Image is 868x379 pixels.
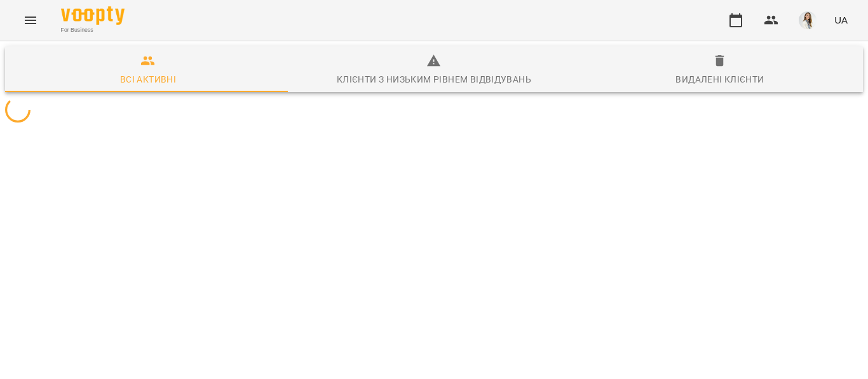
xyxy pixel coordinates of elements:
div: Видалені клієнти [675,72,764,87]
div: Всі активні [120,72,176,87]
span: UA [834,13,848,27]
span: For Business [61,26,125,34]
img: abcb920824ed1c0b1cb573ad24907a7f.png [799,11,817,29]
img: Voopty Logo [61,6,125,25]
button: UA [829,8,853,32]
button: Menu [15,5,46,36]
div: Клієнти з низьким рівнем відвідувань [337,72,531,87]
